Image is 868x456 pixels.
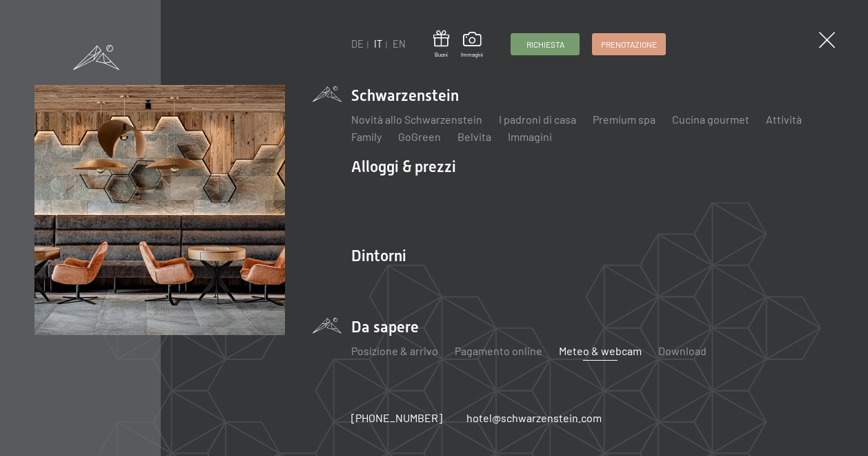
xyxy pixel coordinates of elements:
[351,411,442,424] span: [PHONE_NUMBER]
[672,113,749,126] a: Cucina gourmet
[398,130,441,143] a: GoGreen
[593,113,655,126] a: Premium spa
[461,32,483,58] a: Immagini
[601,39,657,50] span: Prenotazione
[455,344,542,357] a: Pagamento online
[351,344,438,357] a: Posizione & arrivo
[433,30,449,59] a: Buoni
[511,34,579,55] a: Richiesta
[559,344,642,357] a: Meteo & webcam
[593,34,665,55] a: Prenotazione
[461,51,483,59] span: Immagini
[351,130,382,143] a: Family
[508,130,552,143] a: Immagini
[374,38,382,50] a: IT
[658,344,707,357] a: Download
[466,410,602,426] a: hotel@schwarzenstein.com
[433,51,449,59] span: Buoni
[457,130,491,143] a: Belvita
[34,85,284,335] img: [Translate to Italienisch:]
[351,410,442,426] a: [PHONE_NUMBER]
[526,39,564,50] span: Richiesta
[393,38,406,50] a: EN
[351,113,482,126] a: Novità allo Schwarzenstein
[351,38,364,50] a: DE
[499,113,576,126] a: I padroni di casa
[766,113,802,126] a: Attività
